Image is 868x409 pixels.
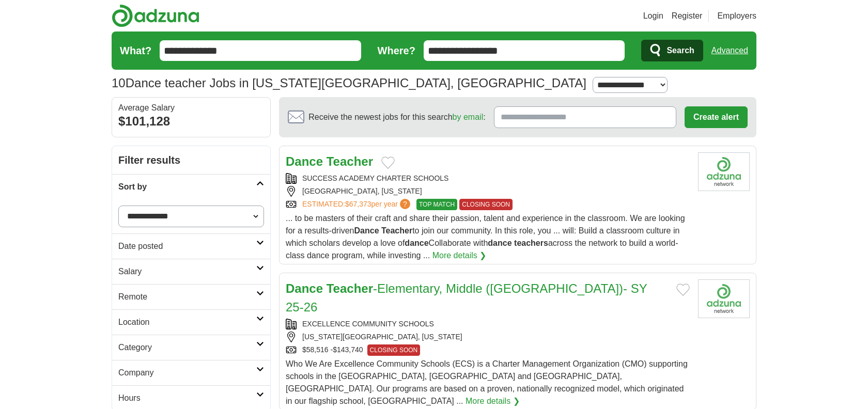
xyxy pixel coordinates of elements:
div: [US_STATE][GEOGRAPHIC_DATA], [US_STATE] [286,332,690,342]
h2: Salary [118,265,256,278]
a: Location [112,309,270,335]
a: Register [672,10,703,22]
a: Employers [717,10,756,22]
span: Who We Are Excellence Community Schools (ECS) is a Charter Management Organization (CMO) supporti... [286,359,688,405]
a: Category [112,335,270,360]
a: Salary [112,259,270,284]
span: ... to be masters of their craft and share their passion, talent and experience in the classroom.... [286,214,685,260]
div: EXCELLENCE COMMUNITY SCHOOLS [286,319,690,329]
strong: dance [488,239,512,247]
a: Sort by [112,174,270,199]
button: Search [641,40,703,61]
h1: Dance teacher Jobs in [US_STATE][GEOGRAPHIC_DATA], [GEOGRAPHIC_DATA] [112,76,586,90]
a: Login [643,10,663,22]
h2: Company [118,367,256,379]
img: Company logo [698,152,750,191]
a: by email [453,113,484,121]
strong: Dance [354,226,379,235]
h2: Location [118,316,256,328]
a: Dance Teacher-Elementary, Middle ([GEOGRAPHIC_DATA])- SY 25-26 [286,281,647,314]
span: ? [400,199,410,209]
span: 10 [112,74,126,92]
a: More details ❯ [466,395,520,407]
strong: dance [405,239,428,247]
span: CLOSING SOON [367,344,421,356]
strong: Teacher [381,226,412,235]
img: Company logo [698,279,750,318]
div: $101,128 [118,112,264,131]
a: ESTIMATED:$67,373per year? [302,199,412,210]
button: Create alert [685,106,748,128]
div: $58,516 -$143,740 [286,344,690,356]
a: Company [112,360,270,385]
button: Add to favorite jobs [676,284,690,296]
a: Advanced [711,40,748,61]
strong: teachers [514,239,548,247]
h2: Hours [118,392,256,404]
a: Remote [112,284,270,309]
div: Average Salary [118,104,264,112]
a: Date posted [112,233,270,259]
h2: Filter results [112,146,270,174]
span: CLOSING SOON [459,199,513,210]
label: What? [120,43,151,58]
strong: Teacher [327,154,373,168]
label: Where? [378,43,415,58]
span: Search [667,40,694,61]
strong: Teacher [327,281,373,295]
span: $67,373 [345,200,371,208]
div: [GEOGRAPHIC_DATA], [US_STATE] [286,186,690,197]
button: Add to favorite jobs [381,156,395,169]
div: SUCCESS ACADEMY CHARTER SCHOOLS [286,173,690,184]
span: Receive the newest jobs for this search : [308,111,485,123]
a: More details ❯ [432,249,487,262]
h2: Remote [118,291,256,303]
a: Dance Teacher [286,154,373,168]
h2: Date posted [118,240,256,253]
strong: Dance [286,281,323,295]
h2: Category [118,341,256,354]
img: Adzuna logo [112,4,199,27]
strong: Dance [286,154,323,168]
span: TOP MATCH [416,199,457,210]
h2: Sort by [118,181,256,193]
